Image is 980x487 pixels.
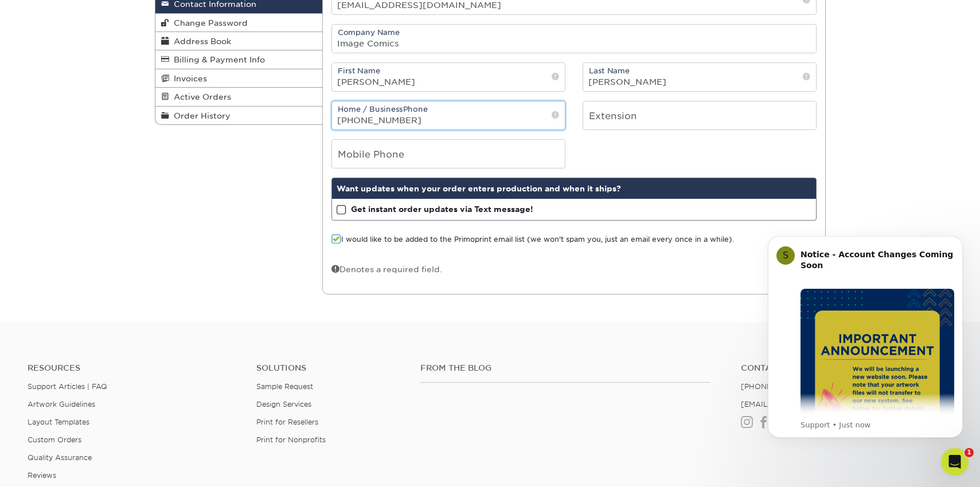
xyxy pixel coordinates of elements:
[941,448,969,476] iframe: Intercom live chat
[331,234,734,245] label: I would like to be added to the Primoprint email list (we won't spam you, just an email every onc...
[256,363,403,373] h4: Solutions
[169,74,207,83] span: Invoices
[28,435,81,444] a: Custom Orders
[965,448,974,457] span: 1
[169,55,265,64] span: Billing & Payment Info
[256,418,318,426] a: Print for Resellers
[28,400,95,409] a: Artwork Guidelines
[332,178,816,199] div: Want updates when your order enters production and when it ships?
[28,363,239,373] h4: Resources
[169,111,231,120] span: Order History
[28,418,89,426] a: Layout Templates
[751,222,980,481] iframe: Intercom notifications message
[741,382,812,391] a: [PHONE_NUMBER]
[155,32,323,50] a: Address Book
[155,50,323,69] a: Billing & Payment Info
[155,88,323,106] a: Active Orders
[169,18,248,28] span: Change Password
[741,363,952,373] a: Contact
[256,382,313,391] a: Sample Request
[155,107,323,124] a: Order History
[420,363,710,373] h4: From the Blog
[741,400,878,409] a: [EMAIL_ADDRESS][DOMAIN_NAME]
[256,435,326,444] a: Print for Nonprofits
[331,263,442,275] div: Denotes a required field.
[169,37,231,46] span: Address Book
[155,14,323,32] a: Change Password
[169,92,231,101] span: Active Orders
[256,400,311,409] a: Design Services
[155,69,323,88] a: Invoices
[28,382,107,391] a: Support Articles | FAQ
[351,205,533,214] strong: Get instant order updates via Text message!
